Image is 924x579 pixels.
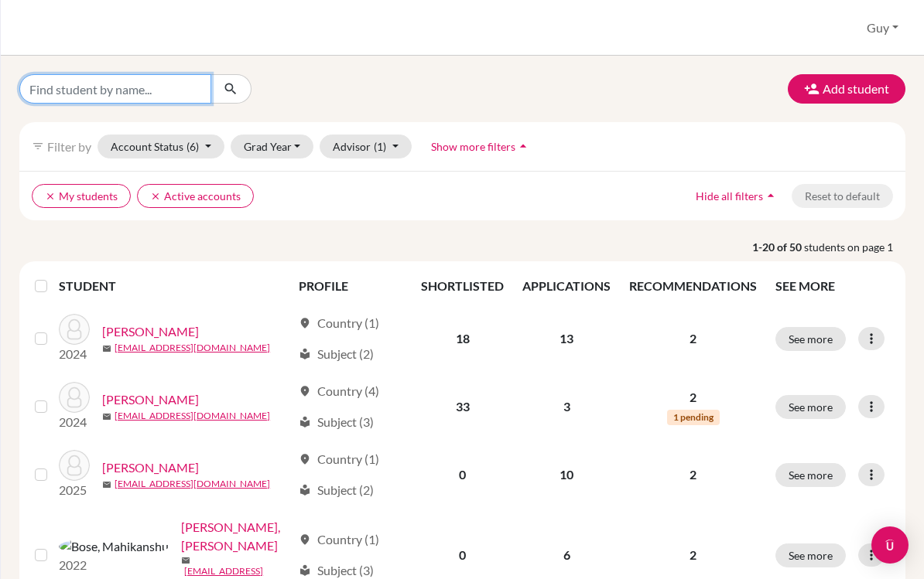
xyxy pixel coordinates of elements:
[59,556,169,574] p: 2022
[59,450,90,481] img: Beber, Tommaso
[792,184,893,208] button: Reset to default
[696,189,763,203] span: Hide all filters
[775,463,846,487] button: See more
[871,526,909,564] div: Open Intercom Messenger
[788,74,905,104] button: Add student
[629,465,757,484] p: 2
[299,348,311,360] span: local_library
[418,135,544,158] button: Show more filtersarrow_drop_up
[299,317,311,329] span: location_on
[412,305,513,373] td: 18
[102,480,111,489] span: mail
[59,314,90,345] img: Alexandridis, Aris
[629,388,757,407] p: 2
[45,191,56,202] i: clear
[629,546,757,564] p: 2
[19,74,211,104] input: Find student by name...
[98,135,224,158] button: Account Status(6)
[766,267,899,305] th: SEE MORE
[59,345,90,363] p: 2024
[804,239,905,255] span: students on page 1
[513,305,620,373] td: 13
[299,385,311,397] span: location_on
[102,412,111,421] span: mail
[59,537,169,556] img: Bose, Mahikanshu
[513,267,620,305] th: APPLICATIONS
[299,484,311,496] span: local_library
[775,327,846,351] button: See more
[289,267,412,305] th: PROFILE
[752,239,804,255] strong: 1-20 of 50
[181,518,292,555] a: [PERSON_NAME], [PERSON_NAME]
[32,140,44,152] i: filter_list
[374,140,386,153] span: (1)
[59,382,90,413] img: Baker, Marcus
[299,533,311,546] span: location_on
[412,441,513,509] td: 0
[187,140,199,153] span: (6)
[32,184,131,208] button: clearMy students
[181,556,190,565] span: mail
[102,458,199,477] a: [PERSON_NAME]
[115,409,270,423] a: [EMAIL_ADDRESS][DOMAIN_NAME]
[299,382,379,400] div: Country (4)
[299,416,311,428] span: local_library
[59,267,289,305] th: STUDENT
[299,450,379,468] div: Country (1)
[431,140,515,153] span: Show more filters
[102,390,199,409] a: [PERSON_NAME]
[775,543,846,567] button: See more
[412,267,513,305] th: SHORTLISTED
[47,139,91,154] span: Filter by
[299,530,379,549] div: Country (1)
[629,329,757,348] p: 2
[412,373,513,441] td: 33
[137,184,254,208] button: clearActive accounts
[102,322,199,341] a: [PERSON_NAME]
[299,314,379,332] div: Country (1)
[299,345,374,363] div: Subject (2)
[231,135,314,158] button: Grad Year
[299,453,311,465] span: location_on
[515,138,531,154] i: arrow_drop_up
[299,564,311,577] span: local_library
[299,481,374,499] div: Subject (2)
[320,135,412,158] button: Advisor(1)
[860,13,905,43] button: Guy
[763,188,779,203] i: arrow_drop_up
[115,477,270,491] a: [EMAIL_ADDRESS][DOMAIN_NAME]
[59,413,90,431] p: 2024
[683,184,792,208] button: Hide all filtersarrow_drop_up
[775,395,846,419] button: See more
[150,191,161,202] i: clear
[513,373,620,441] td: 3
[59,481,90,499] p: 2025
[299,413,374,431] div: Subject (3)
[620,267,766,305] th: RECOMMENDATIONS
[667,410,720,425] span: 1 pending
[115,341,270,355] a: [EMAIL_ADDRESS][DOMAIN_NAME]
[513,441,620,509] td: 10
[102,344,111,353] span: mail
